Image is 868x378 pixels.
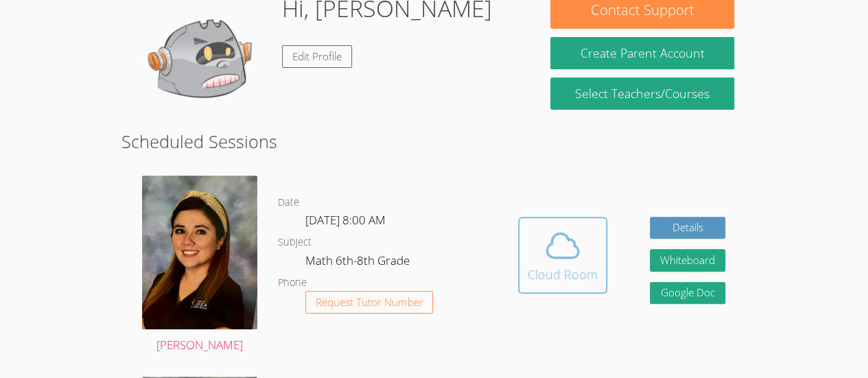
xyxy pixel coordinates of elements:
a: [PERSON_NAME] [142,176,257,355]
a: Edit Profile [282,45,352,68]
dt: Phone [278,274,307,292]
button: Cloud Room [518,217,607,294]
button: Create Parent Account [550,37,734,69]
button: Whiteboard [650,249,725,272]
dt: Subject [278,234,312,251]
h2: Scheduled Sessions [121,128,747,154]
dt: Date [278,194,299,211]
span: Request Tutor Number [316,297,423,307]
span: [DATE] 8:00 AM [305,212,386,228]
div: Cloud Room [528,265,598,284]
button: Request Tutor Number [305,291,434,314]
img: avatar.png [142,176,257,329]
a: Google Doc [650,282,725,305]
a: Details [650,217,725,239]
dd: Math 6th-8th Grade [305,251,412,274]
a: Select Teachers/Courses [550,78,734,110]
